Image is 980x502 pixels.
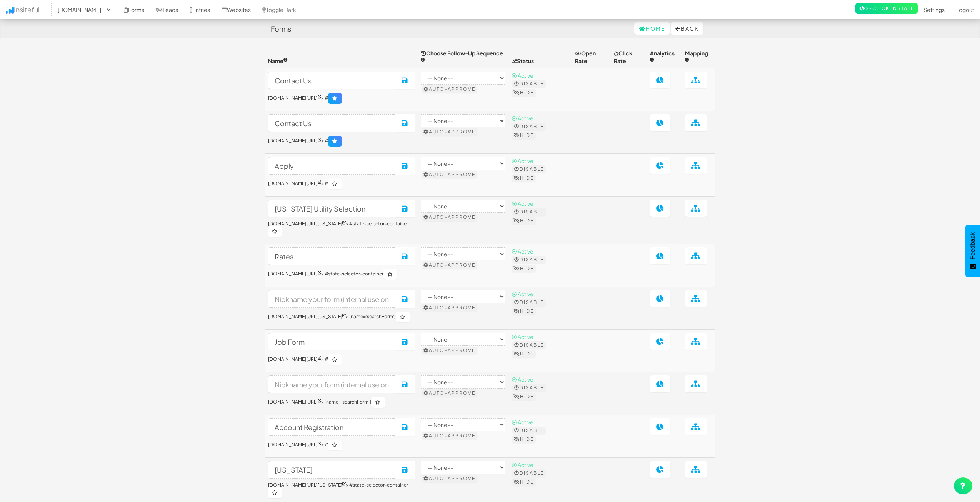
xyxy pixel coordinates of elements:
span: Analytics [650,50,675,64]
button: Feedback - Show survey [965,225,980,277]
button: Disable [512,165,546,173]
input: Nickname your form (internal use only) [268,247,396,265]
button: Hide [512,393,536,400]
a: [DOMAIN_NAME][URL] [268,399,321,405]
a: Home [634,22,670,35]
span: ⦿ Active [512,290,533,297]
span: Feedback [969,232,976,259]
span: ⦿ Active [512,200,533,207]
span: ⦿ Active [512,333,533,340]
button: Hide [512,132,536,139]
a: [DOMAIN_NAME][URL][US_STATE] [268,221,346,227]
span: ⦿ Active [512,72,533,79]
button: Disable [512,256,546,264]
input: Nickname your form (internal use only) [268,157,396,175]
button: Back [671,22,703,35]
button: Auto-approve [422,304,477,312]
img: icon.png [6,7,14,14]
a: [DOMAIN_NAME][URL] [268,95,321,101]
a: [DOMAIN_NAME][URL][US_STATE] [268,482,346,488]
a: [DOMAIN_NAME][URL] [268,138,321,143]
input: Nickname your form (internal use only) [268,200,396,217]
h6: > # [268,178,415,189]
button: Disable [512,208,546,216]
button: Auto-approve [422,389,477,397]
h6: > # [268,354,415,365]
button: Auto-approve [422,432,477,440]
span: ⦿ Active [512,115,533,122]
button: Auto-approve [422,85,477,93]
input: Nickname your form (internal use only) [268,72,396,89]
h4: Forms [271,25,291,33]
h6: > [name='searchForm'] [268,312,415,322]
th: Click Rate [611,46,647,68]
button: Auto-approve [422,171,477,178]
h6: > #state-selector-container [268,221,415,237]
span: ⦿ Active [512,376,533,383]
span: Name [268,57,288,64]
button: Auto-approve [422,347,477,354]
input: Nickname your form (internal use only) [268,333,396,350]
input: Nickname your form (internal use only) [268,290,396,308]
span: Mapping [685,50,708,64]
button: Auto-approve [422,128,477,136]
a: 2-Click Install [855,3,918,14]
span: ⦿ Active [512,248,533,255]
a: [DOMAIN_NAME][URL] [268,356,321,362]
span: Choose Follow-Up Sequence [421,50,503,64]
a: [DOMAIN_NAME][URL] [268,442,321,447]
h6: > # [268,440,415,450]
button: Hide [512,174,536,182]
th: Open Rate [572,46,611,68]
a: [DOMAIN_NAME][URL][US_STATE] [268,314,346,319]
button: Hide [512,307,536,315]
button: Hide [512,478,536,486]
input: Nickname your form (internal use only) [268,114,396,132]
button: Hide [512,217,536,225]
span: ⦿ Active [512,419,533,425]
button: Disable [512,299,546,306]
input: Nickname your form (internal use only) [268,375,396,393]
a: [DOMAIN_NAME][URL] [268,271,321,277]
button: Hide [512,350,536,358]
button: Disable [512,123,546,130]
button: Auto-approve [422,475,477,482]
h6: > [name='searchForm'] [268,397,415,408]
input: Nickname your form (internal use only) [268,461,396,479]
button: Disable [512,384,546,392]
button: Hide [512,265,536,272]
button: Hide [512,435,536,443]
h6: > # [268,93,415,104]
button: Auto-approve [422,213,477,221]
button: Disable [512,341,546,349]
h6: > #state-selector-container [268,269,415,280]
h6: > #state-selector-container [268,482,415,498]
button: Hide [512,89,536,97]
th: Status [508,46,572,68]
button: Disable [512,469,546,477]
span: ⦿ Active [512,157,533,164]
input: Nickname your form (internal use only) [268,418,396,436]
span: ⦿ Active [512,461,533,468]
button: Auto-approve [422,261,477,269]
button: Disable [512,427,546,434]
a: [DOMAIN_NAME][URL] [268,180,321,186]
button: Disable [512,80,546,88]
h6: > # [268,136,415,147]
